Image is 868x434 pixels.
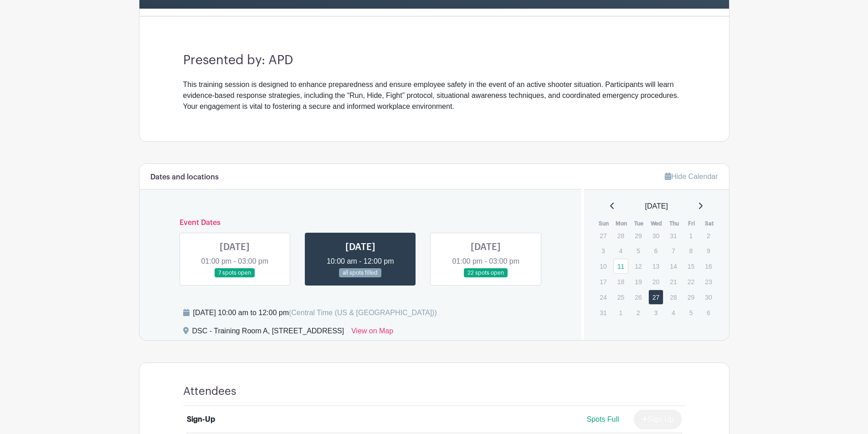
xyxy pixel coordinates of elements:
th: Thu [665,219,683,228]
p: 22 [683,275,699,289]
p: 13 [648,259,663,273]
a: 27 [648,290,663,305]
div: Sign-Up [187,414,215,425]
p: 16 [701,259,716,273]
p: 6 [648,244,663,258]
p: 2 [701,229,716,243]
p: 4 [613,244,628,258]
p: 25 [613,290,628,304]
p: 29 [631,229,646,243]
p: 30 [648,229,663,243]
p: 19 [631,275,646,289]
p: 31 [596,306,611,320]
p: 1 [613,306,628,320]
span: Spots Full [586,415,619,423]
th: Sun [595,219,613,228]
p: 5 [683,306,699,320]
p: 31 [666,229,681,243]
h4: Attendees [183,385,236,398]
p: 27 [596,229,611,243]
p: 2 [631,306,646,320]
p: 26 [631,290,646,304]
p: 21 [666,275,681,289]
p: 7 [666,244,681,258]
p: 14 [666,259,681,273]
p: 3 [596,244,611,258]
p: 6 [701,306,716,320]
div: DSC - Training Room A, [STREET_ADDRESS] [192,326,344,340]
div: This training session is designed to enhance preparedness and ensure employee safety in the event... [183,79,685,112]
p: 8 [683,244,699,258]
p: 28 [666,290,681,304]
p: 17 [596,275,611,289]
th: Mon [613,219,631,228]
p: 10 [596,259,611,273]
p: 12 [631,259,646,273]
span: [DATE] [645,201,668,212]
p: 9 [701,244,716,258]
th: Wed [648,219,666,228]
p: 28 [613,229,628,243]
h6: Event Dates [172,219,549,227]
h6: Dates and locations [150,173,219,182]
span: (Central Time (US & [GEOGRAPHIC_DATA])) [289,309,437,317]
a: 11 [613,259,628,274]
div: [DATE] 10:00 am to 12:00 pm [193,307,437,318]
p: 15 [683,259,699,273]
th: Sat [700,219,718,228]
p: 4 [666,306,681,320]
p: 3 [648,306,663,320]
p: 5 [631,244,646,258]
p: 30 [701,290,716,304]
p: 1 [683,229,699,243]
h3: Presented by: APD [183,53,685,68]
th: Tue [630,219,648,228]
a: View on Map [351,326,393,340]
p: 20 [648,275,663,289]
p: 23 [701,275,716,289]
p: 29 [683,290,699,304]
p: 18 [613,275,628,289]
a: Hide Calendar [665,173,718,180]
p: 24 [596,290,611,304]
th: Fri [683,219,701,228]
